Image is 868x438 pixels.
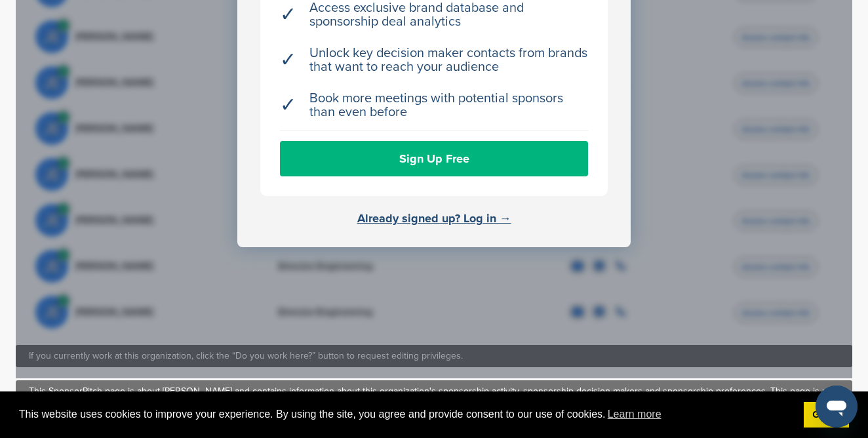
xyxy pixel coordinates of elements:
span: ✓ [280,53,296,67]
div: This SponsorPitch page is about [PERSON_NAME] and contains information about this organization's ... [29,387,839,414]
span: This website uses cookies to improve your experience. By using the site, you agree and provide co... [19,405,793,424]
span: ✓ [280,98,296,112]
iframe: Button to launch messaging window [816,386,858,428]
li: Unlock key decision maker contacts from brands that want to reach your audience [280,40,588,81]
a: Sign Up Free [280,141,588,176]
a: learn more about cookies [606,405,663,424]
span: ✓ [280,8,296,22]
a: dismiss cookie message [804,402,849,428]
a: Already signed up? Log in → [357,211,511,226]
li: Book more meetings with potential sponsors than even before [280,85,588,126]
